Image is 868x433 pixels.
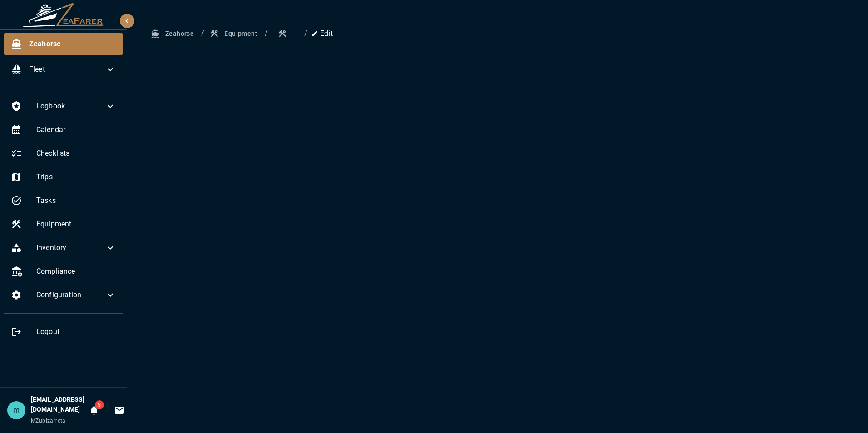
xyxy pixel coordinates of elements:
[4,284,123,306] div: Configuration
[4,261,123,282] div: Compliance
[31,395,85,415] h6: [EMAIL_ADDRESS][DOMAIN_NAME]
[7,401,25,419] div: m
[36,148,116,159] span: Checklists
[36,290,105,300] span: Configuration
[4,59,123,80] div: Fleet
[311,28,333,39] p: Edit
[4,95,123,117] div: Logbook
[304,28,307,39] li: /
[36,266,116,277] span: Compliance
[36,172,116,182] span: Trips
[110,401,128,419] button: Invitations
[4,237,123,259] div: Inventory
[4,213,123,235] div: Equipment
[265,28,268,39] li: /
[36,219,116,230] span: Equipment
[31,418,66,424] span: MZubizarreta
[4,33,123,55] div: Zeahorse
[29,64,105,75] span: Fleet
[29,39,116,49] span: Zeahorse
[23,2,104,27] img: ZeaFarer Logo
[36,124,116,135] span: Calendar
[36,195,116,206] span: Tasks
[4,166,123,188] div: Trips
[36,326,116,337] span: Logout
[4,190,123,212] div: Tasks
[149,25,197,42] button: Zeahorse
[36,101,105,112] span: Logbook
[85,401,103,419] button: Notifications
[95,400,104,409] span: 5
[36,242,105,253] span: Inventory
[4,321,123,343] div: Logout
[4,143,123,164] div: Checklists
[208,25,261,42] button: Equipment
[4,119,123,141] div: Calendar
[201,28,204,39] li: /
